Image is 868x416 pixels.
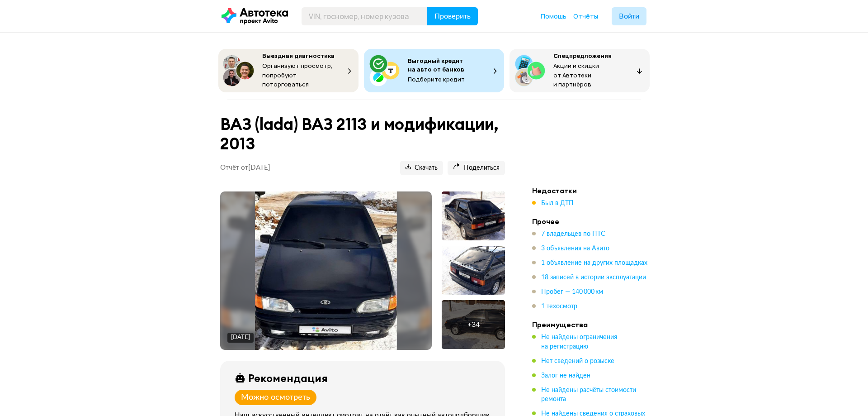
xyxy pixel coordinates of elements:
[541,12,566,21] a: Помощь
[541,358,614,364] span: Нет сведений о розыске
[400,161,443,175] button: Скачать
[408,57,464,73] span: Выгодный кредит на авто от банков
[453,164,500,172] span: Поделиться
[541,289,603,295] span: Пробег — 140 000 км
[509,49,650,92] button: СпецпредложенияАкции и скидки от Автотеки и партнёров
[541,231,605,237] span: 7 владельцев по ПТС
[467,320,480,329] div: + 34
[218,49,359,92] button: Выездная диагностикаОрганизуют просмотр, попробуют поторговаться
[408,75,465,83] span: Подберите кредит
[541,245,609,252] span: 3 объявления на Авито
[220,115,505,153] h1: ВАЗ (lada) ВАЗ 2113 и модификации, 2013
[262,62,333,88] span: Организуют просмотр, попробуют поторговаться
[406,164,438,172] span: Скачать
[220,163,270,172] p: Отчёт от [DATE]
[532,186,659,195] h4: Недостатки
[532,217,659,226] h4: Прочее
[541,387,636,402] span: Не найдены расчёты стоимости ремонта
[553,62,599,88] span: Акции и скидки от Автотеки и партнёров
[573,12,598,21] a: Отчёты
[248,372,328,384] div: Рекомендация
[532,320,659,329] h4: Преимущества
[427,7,478,25] button: Проверить
[541,334,617,349] span: Не найдены ограничения на регистрацию
[448,161,505,175] button: Поделиться
[262,52,335,60] span: Выездная диагностика
[434,13,471,20] span: Проверить
[541,373,590,379] span: Залог не найден
[553,52,612,60] span: Спецпредложения
[619,13,639,20] span: Войти
[612,7,646,25] button: Войти
[541,274,646,281] span: 18 записей в истории эксплуатации
[541,260,647,266] span: 1 объявление на других площадках
[541,303,577,310] span: 1 техосмотр
[302,7,428,25] input: VIN, госномер, номер кузова
[231,334,250,342] div: [DATE]
[255,191,397,350] img: Main car
[541,200,574,206] span: Был в ДТП
[364,49,504,92] button: Выгодный кредит на авто от банковПодберите кредит
[241,392,310,402] div: Можно осмотреть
